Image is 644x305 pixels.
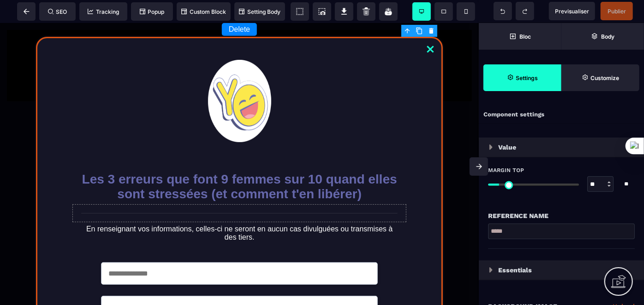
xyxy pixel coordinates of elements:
[291,2,309,21] span: View components
[561,23,644,50] span: Open Layer Manager
[555,8,589,15] span: Previsualiser
[483,64,561,91] span: Settings
[489,267,493,273] img: loading
[590,75,619,81] strong: Customize
[479,106,644,124] div: Component settings
[140,8,165,15] span: Popup
[48,8,67,15] span: SEO
[81,200,398,221] text: En renseignant vos informations, celles-ci ne seront en aucun cas divulguées ou transmises à des ...
[208,37,271,119] img: Yakaoser logo
[498,265,532,276] p: Essentials
[82,149,401,178] b: Les 3 erreurs que font 9 femmes sur 10 quand elles sont stressées (et comment t'en libérer)
[88,8,119,15] span: Tracking
[608,8,626,15] span: Publier
[479,23,561,50] span: Open Blocks
[519,33,531,40] strong: Bloc
[488,167,524,174] span: Margin Top
[516,75,538,81] strong: Settings
[421,17,440,37] a: Close
[181,8,226,15] span: Custom Block
[498,142,516,153] p: Value
[561,64,639,91] span: Open Style Manager
[601,33,614,40] strong: Body
[488,210,635,221] div: Reference name
[549,2,595,20] span: Preview
[313,2,331,21] span: Screenshot
[239,8,280,15] span: Setting Body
